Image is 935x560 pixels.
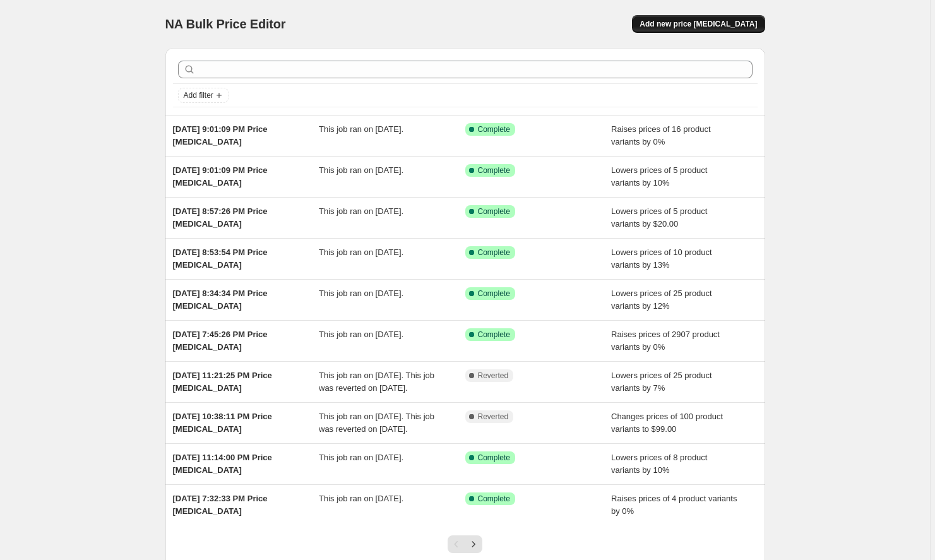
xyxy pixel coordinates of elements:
[478,330,510,340] span: Complete
[173,330,268,352] span: [DATE] 7:45:26 PM Price [MEDICAL_DATA]
[611,371,712,393] span: Lowers prices of 25 product variants by 7%
[319,494,403,503] span: This job ran on [DATE].
[319,412,434,434] span: This job ran on [DATE]. This job was reverted on [DATE].
[611,165,707,188] span: Lowers prices of 5 product variants by 10%
[173,206,268,229] span: [DATE] 8:57:26 PM Price [MEDICAL_DATA]
[478,494,510,504] span: Complete
[611,206,707,229] span: Lowers prices of 5 product variants by $20.00
[184,90,213,100] span: Add filter
[611,289,712,311] span: Lowers prices of 25 product variants by 12%
[173,165,268,188] span: [DATE] 9:01:09 PM Price [MEDICAL_DATA]
[173,371,272,393] span: [DATE] 11:21:25 PM Price [MEDICAL_DATA]
[178,88,229,103] button: Add filter
[478,412,509,422] span: Reverted
[173,494,268,516] span: [DATE] 7:32:33 PM Price [MEDICAL_DATA]
[640,19,757,29] span: Add new price [MEDICAL_DATA]
[611,412,723,434] span: Changes prices of 100 product variants to $99.00
[478,206,510,217] span: Complete
[611,330,720,352] span: Raises prices of 2907 product variants by 0%
[478,371,509,381] span: Reverted
[319,330,403,339] span: This job ran on [DATE].
[319,124,403,134] span: This job ran on [DATE].
[478,453,510,463] span: Complete
[173,124,268,146] span: [DATE] 9:01:09 PM Price [MEDICAL_DATA]
[632,15,765,33] button: Add new price [MEDICAL_DATA]
[478,165,510,176] span: Complete
[319,289,403,298] span: This job ran on [DATE].
[611,124,711,146] span: Raises prices of 16 product variants by 0%
[465,535,482,553] button: Next
[319,247,403,257] span: This job ran on [DATE].
[165,17,286,31] span: NA Bulk Price Editor
[611,453,707,475] span: Lowers prices of 8 product variants by 10%
[448,535,482,553] nav: Pagination
[173,453,272,475] span: [DATE] 11:14:00 PM Price [MEDICAL_DATA]
[319,371,434,393] span: This job ran on [DATE]. This job was reverted on [DATE].
[173,412,272,434] span: [DATE] 10:38:11 PM Price [MEDICAL_DATA]
[319,165,403,175] span: This job ran on [DATE].
[173,247,268,270] span: [DATE] 8:53:54 PM Price [MEDICAL_DATA]
[478,124,510,134] span: Complete
[319,206,403,216] span: This job ran on [DATE].
[319,453,403,462] span: This job ran on [DATE].
[173,289,268,311] span: [DATE] 8:34:34 PM Price [MEDICAL_DATA]
[478,289,510,299] span: Complete
[611,494,737,516] span: Raises prices of 4 product variants by 0%
[611,247,712,270] span: Lowers prices of 10 product variants by 13%
[478,247,510,258] span: Complete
